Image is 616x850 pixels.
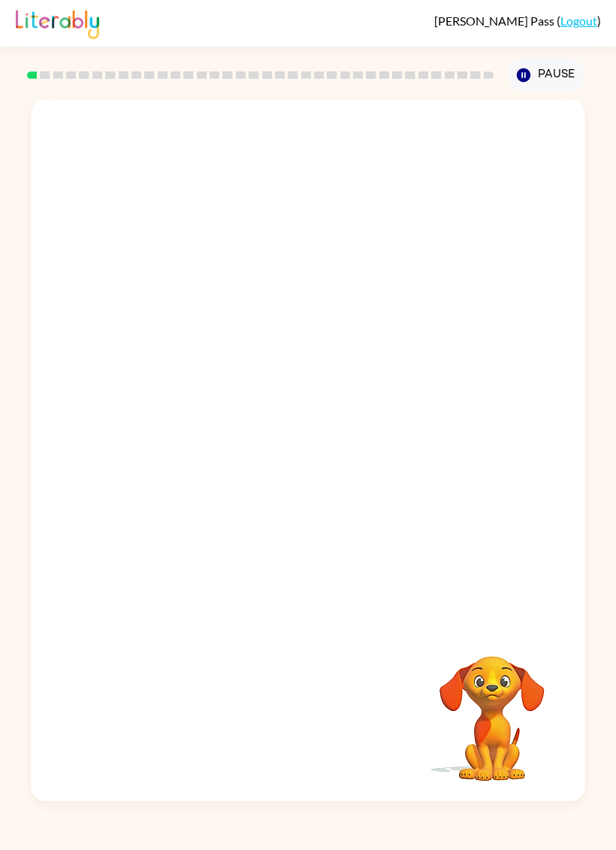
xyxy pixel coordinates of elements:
img: Literably [16,6,99,39]
span: [PERSON_NAME] Pass [434,14,557,28]
a: Logout [560,14,597,28]
button: Pause [508,58,585,92]
div: ( ) [434,14,601,28]
video: Your browser must support playing .mp4 files to use Literably. Please try using another browser. [417,633,567,783]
